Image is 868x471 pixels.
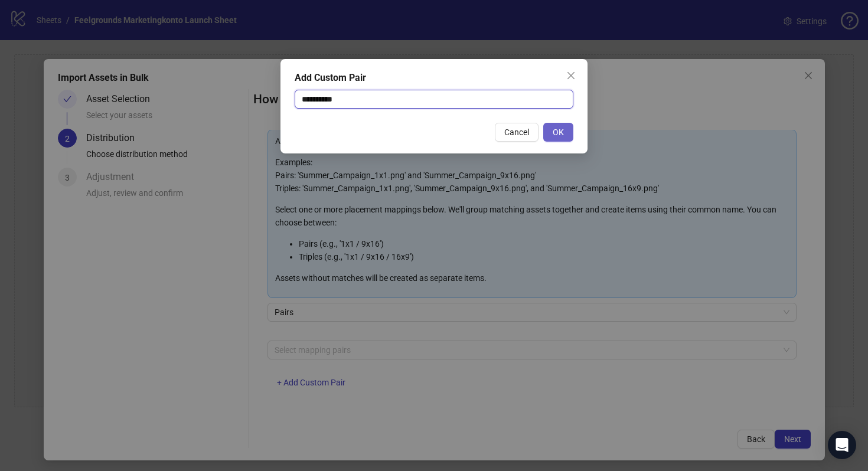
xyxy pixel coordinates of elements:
[504,127,529,137] span: Cancel
[295,71,573,85] div: Add Custom Pair
[562,66,580,85] button: Close
[566,71,576,80] span: close
[543,123,573,142] button: OK
[495,123,539,142] button: Cancel
[828,431,856,459] div: Open Intercom Messenger
[553,127,564,137] span: OK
